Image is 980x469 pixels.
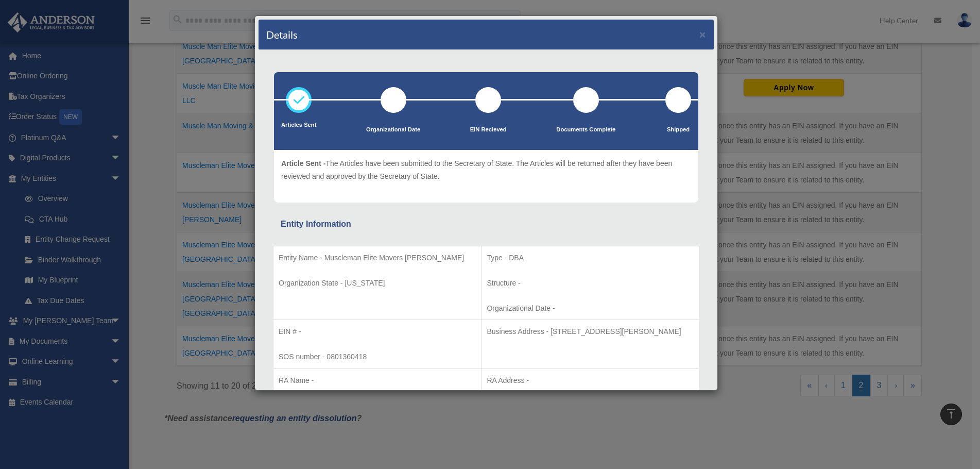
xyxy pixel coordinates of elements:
p: Business Address - [STREET_ADDRESS][PERSON_NAME] [487,325,694,338]
p: Shipped [665,125,691,135]
p: Organizational Date - [487,302,694,315]
button: × [699,29,706,40]
p: RA Address - [487,374,694,387]
p: Documents Complete [556,125,615,135]
p: Organizational Date [366,125,420,135]
p: Type - DBA [487,252,694,264]
p: EIN # - [279,325,476,338]
span: Article Sent - [281,159,325,167]
h4: Details [266,27,298,42]
p: Structure - [487,277,694,290]
p: RA Name - [279,374,476,387]
p: SOS number - 0801360418 [279,350,476,363]
p: Entity Name - Muscleman Elite Movers [PERSON_NAME] [279,252,476,264]
p: EIN Recieved [470,125,507,135]
p: Articles Sent [281,120,316,130]
p: Organization State - [US_STATE] [279,277,476,290]
div: Entity Information [281,217,692,231]
p: The Articles have been submitted to the Secretary of State. The Articles will be returned after t... [281,157,691,182]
